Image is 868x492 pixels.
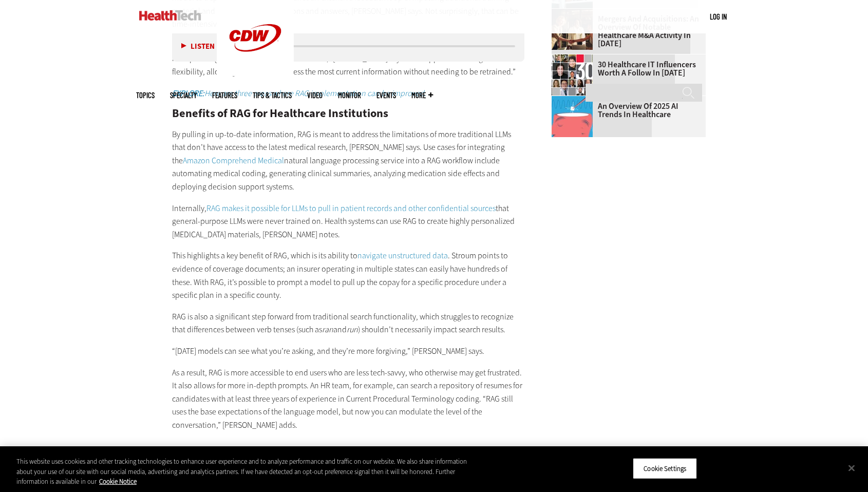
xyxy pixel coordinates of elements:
[16,457,478,487] div: This website uses cookies and other tracking technologies to enhance user experience and to analy...
[183,155,284,166] a: Amazon Comprehend Medical
[338,91,361,99] a: MonITor
[552,102,700,119] a: An Overview of 2025 AI Trends in Healthcare
[212,91,237,99] a: Features
[710,12,727,21] a: Log in
[840,457,863,479] button: Close
[172,249,524,301] p: This highlights a key benefit of RAG, which is its ability to . Stroum points to evidence of cove...
[322,324,333,335] em: ran
[139,10,201,21] img: Home
[307,91,323,99] a: Video
[172,108,524,119] h2: Benefits of RAG for Healthcare Institutions
[347,324,358,335] em: run
[710,11,727,22] div: User menu
[552,96,593,137] img: illustration of computer chip being put inside head with waves
[136,91,155,99] span: Topics
[172,128,524,194] p: By pulling in up-to-date information, RAG is meant to address the limitations of more traditional...
[170,91,197,99] span: Specialty
[172,310,524,336] p: RAG is also a significant step forward from traditional search functionality, which struggles to ...
[411,91,433,99] span: More
[217,68,294,79] a: CDW
[376,91,396,99] a: Events
[633,458,697,479] button: Cookie Settings
[99,477,137,486] a: More information about your privacy
[172,366,524,432] p: As a result, RAG is more accessible to end users who are less tech-savvy, who otherwise may get f...
[357,250,448,261] a: navigate unstructured data
[172,345,524,358] p: “[DATE] models can see what you’re asking, and they’re more forgiving,” [PERSON_NAME] says.
[253,91,292,99] a: Tips & Tactics
[172,202,524,241] p: Internally, that general-purpose LLMs were never trained on. Health systems can use RAG to create...
[206,203,496,214] a: RAG makes it possible for LLMs to pull in patient records and other confidential sources
[552,96,598,104] a: illustration of computer chip being put inside head with waves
